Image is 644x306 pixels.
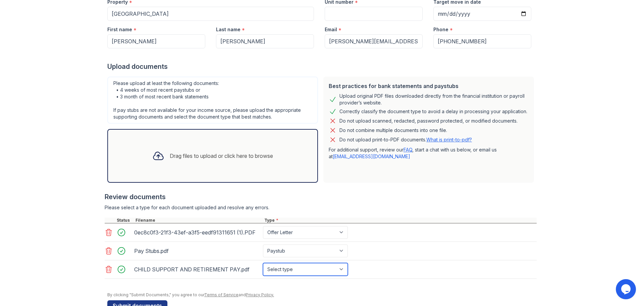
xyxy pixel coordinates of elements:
[339,93,529,106] div: Upload original PDF files downloaded directly from the financial institution or payroll provider’...
[329,82,529,90] div: Best practices for bank statements and paystubs
[339,107,527,116] div: Correctly classify the document type to avoid a delay in processing your application.
[339,117,518,125] div: Do not upload scanned, redacted, password protected, or modified documents.
[115,218,134,223] div: Status
[107,77,318,124] div: Please upload at least the following documents: • 4 weeks of most recent paystubs or • 3 month of...
[333,154,410,159] a: [EMAIL_ADDRESS][DOMAIN_NAME]
[105,192,537,202] div: Review documents
[263,218,537,223] div: Type
[105,204,537,211] div: Please select a type for each document uploaded and resolve any errors.
[433,26,448,33] label: Phone
[170,152,273,160] div: Drag files to upload or click here to browse
[246,292,274,297] a: Privacy Policy.
[204,292,238,297] a: Terms of Service
[134,246,260,256] div: Pay Stubs.pdf
[107,26,132,33] label: First name
[339,126,447,134] div: Do not combine multiple documents into one file.
[325,26,337,33] label: Email
[107,292,537,298] div: By clicking "Submit Documents," you agree to our and
[134,227,260,238] div: 0ec8c0f3-21f3-43ef-a3f5-eedf91311651 (1).PDF
[426,137,472,142] a: What is print-to-pdf?
[404,147,412,152] a: FAQ
[216,26,240,33] label: Last name
[616,279,637,299] iframe: chat widget
[107,62,537,71] div: Upload documents
[134,218,263,223] div: Filename
[329,146,529,160] p: For additional support, review our , start a chat with us below, or email us at
[339,136,472,143] p: Do not upload print-to-PDF documents.
[134,264,260,275] div: CHILD SUPPORT AND RETIREMENT PAY.pdf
